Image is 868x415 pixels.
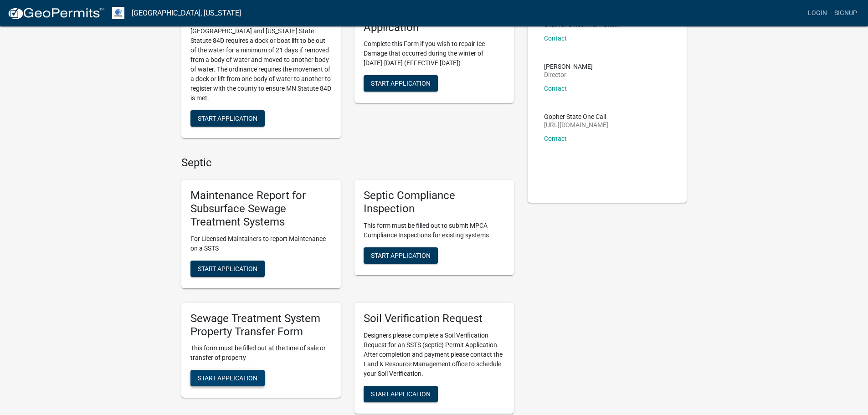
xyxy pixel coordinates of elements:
[190,370,265,386] button: Start Application
[132,5,241,21] a: [GEOGRAPHIC_DATA], [US_STATE]
[544,72,593,78] p: Director
[544,85,567,92] a: Contact
[112,7,124,19] img: Otter Tail County, Minnesota
[544,113,608,120] p: Gopher State One Call
[364,247,438,264] button: Start Application
[190,110,265,127] button: Start Application
[544,135,567,142] a: Contact
[198,374,257,382] span: Start Application
[364,221,505,240] p: This form must be filled out to submit MPCA Compliance Inspections for existing systems
[190,189,332,228] h5: Maintenance Report for Subsurface Sewage Treatment Systems
[371,251,431,259] span: Start Application
[198,265,257,272] span: Start Application
[364,189,505,215] h5: Septic Compliance Inspection
[831,5,861,22] a: Signup
[364,39,505,68] p: Complete this Form if you wish to repair Ice Damage that occurred during the winter of [DATE]-[DA...
[364,331,505,379] p: Designers please complete a Soil Verification Request for an SSTS (septic) Permit Application. Af...
[544,35,567,42] a: Contact
[181,156,514,169] h4: Septic
[190,234,332,253] p: For Licensed Maintainers to report Maintenance on a SSTS
[190,261,265,277] button: Start Application
[371,390,431,397] span: Start Application
[190,343,332,363] p: This form must be filled out at the time of sale or transfer of property
[364,75,438,92] button: Start Application
[804,5,831,22] a: Login
[364,386,438,402] button: Start Application
[544,63,593,70] p: [PERSON_NAME]
[198,114,257,122] span: Start Application
[371,80,431,87] span: Start Application
[364,312,505,325] h5: Soil Verification Request
[544,122,608,128] p: [URL][DOMAIN_NAME]
[190,312,332,338] h5: Sewage Treatment System Property Transfer Form
[190,26,332,103] p: [GEOGRAPHIC_DATA] and [US_STATE] State Statute 84D requires a dock or boat lift to be out of the ...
